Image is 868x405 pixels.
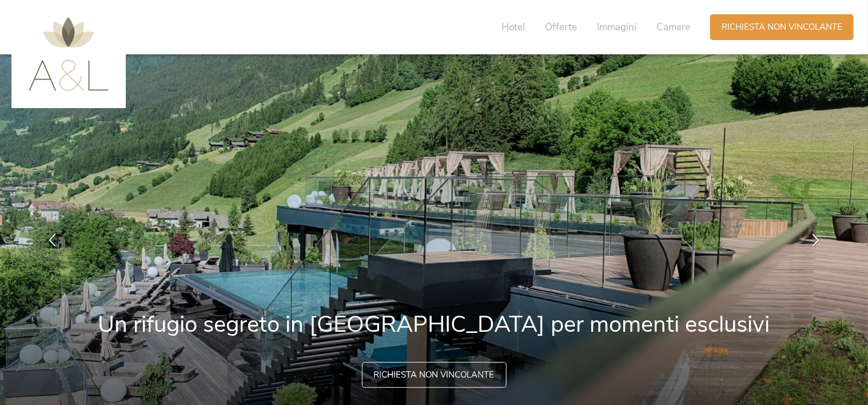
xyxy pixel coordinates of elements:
[722,21,842,33] span: Richiesta non vincolante
[545,21,577,34] span: Offerte
[374,369,495,381] span: Richiesta non vincolante
[29,17,109,91] img: AMONTI & LUNARIS Wellnessresort
[656,21,690,34] span: Camere
[597,21,636,34] span: Immagini
[501,21,525,34] span: Hotel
